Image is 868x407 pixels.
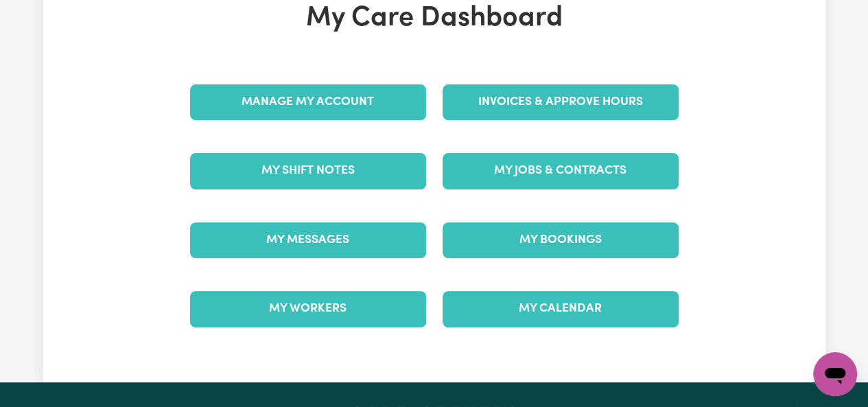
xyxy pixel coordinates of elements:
[443,222,679,258] a: My Bookings
[443,153,679,189] a: My Jobs & Contracts
[443,84,679,120] a: Invoices & Approve Hours
[182,2,687,35] h1: My Care Dashboard
[813,352,857,396] iframe: Button to launch messaging window
[190,153,426,189] a: My Shift Notes
[190,222,426,258] a: My Messages
[190,84,426,120] a: Manage My Account
[443,291,679,327] a: My Calendar
[190,291,426,327] a: My Workers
